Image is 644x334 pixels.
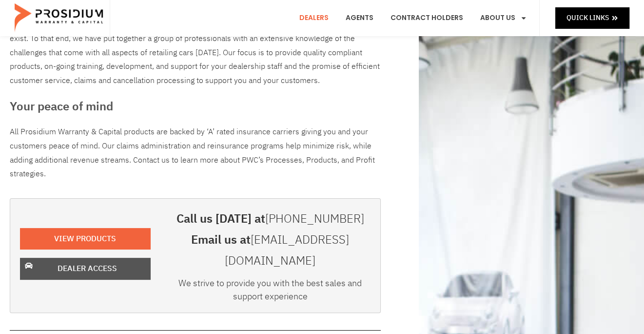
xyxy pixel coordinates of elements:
a: View Products [20,228,151,250]
div: We strive to provide you with the best sales and support experience [170,276,371,308]
a: Dealer Access [20,258,151,280]
h3: Email us at [170,230,371,271]
a: [EMAIL_ADDRESS][DOMAIN_NAME] [225,231,349,270]
span: Last Name [186,1,216,8]
span: View Products [54,232,116,246]
h3: Your peace of mind [10,98,381,115]
span: Quick Links [566,12,609,24]
p: All Prosidium Warranty & Capital products are backed by ‘A’ rated insurance carriers giving you a... [10,125,381,181]
a: [PHONE_NUMBER] [265,210,364,228]
div: Dealerships are the backbone of the American economy. Without you and your dedicated team, we don... [10,18,381,88]
a: Quick Links [555,7,629,28]
span: Dealer Access [58,262,117,276]
h3: Call us [DATE] at [170,209,371,230]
